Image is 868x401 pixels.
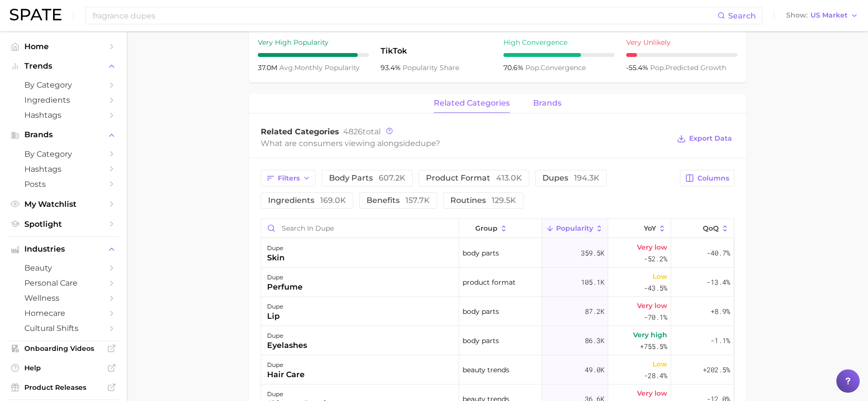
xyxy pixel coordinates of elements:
span: Very low [637,300,667,311]
input: Search in dupe [261,219,459,237]
div: lip [267,310,283,322]
span: 359.5k [581,247,604,259]
div: perfume [267,281,303,293]
span: 157.7k [405,196,430,205]
span: Hashtags [24,110,102,120]
span: 129.5k [492,196,516,205]
div: dupe [267,272,303,283]
span: body parts [463,306,499,317]
span: Spotlight [24,219,102,229]
span: Filters [278,174,300,182]
span: beauty [24,263,102,273]
span: Very low [637,387,667,399]
span: convergence [525,63,586,72]
a: wellness [8,291,119,306]
span: Trends [24,62,102,71]
span: body parts [463,335,499,346]
span: body parts [329,174,405,182]
span: cultural shifts [24,324,102,333]
span: ingredients [268,197,346,204]
span: -43.5% [644,282,667,294]
button: Columns [680,170,734,186]
button: ShowUS Market [784,9,861,22]
a: Posts [8,177,119,192]
span: dupe [415,139,436,148]
span: 105.1k [581,276,604,288]
div: dupe [267,242,285,254]
span: popularity share [403,63,459,72]
span: Industries [24,245,102,254]
button: dupehair carebeauty trends49.0kLow-28.4%+202.5% [261,355,734,384]
div: Very High Popularity [258,36,369,48]
button: Brands [8,128,119,142]
div: skin [267,252,285,264]
span: Columns [697,174,729,182]
span: product format [463,276,516,288]
span: +755.5% [640,341,667,352]
img: SPATE [10,9,61,20]
button: QoQ [671,219,733,238]
span: TikTok [381,45,492,57]
span: Popularity [556,224,593,232]
button: Filters [261,170,316,186]
button: dupeperfumeproduct format105.1kLow-43.5%-13.4% [261,268,734,297]
span: personal care [24,278,102,288]
span: -13.4% [707,276,730,288]
a: personal care [8,275,119,291]
span: 169.0k [320,196,346,205]
span: dupes [542,174,599,182]
a: Help [8,361,119,375]
a: Product Releases [8,380,119,395]
span: 413.0k [496,173,522,182]
input: Search here for a brand, industry, or ingredient [92,7,717,24]
span: Home [24,42,102,51]
span: Ingredients [24,95,102,105]
span: US Market [810,13,848,18]
span: routines [450,197,516,204]
span: 93.4% [381,63,403,72]
span: -1.1% [711,335,730,346]
span: Very low [637,241,667,253]
span: +202.5% [703,364,730,376]
span: 87.2k [585,306,604,317]
span: predicted growth [650,63,726,72]
span: QoQ [703,224,719,232]
span: -52.2% [644,253,667,265]
abbr: popularity index [525,63,540,72]
abbr: popularity index [650,63,665,72]
span: Help [24,364,102,372]
div: High Convergence [503,36,615,48]
span: Hashtags [24,164,102,174]
div: 1 / 10 [626,53,737,57]
div: hair care [267,369,305,381]
a: Hashtags [8,108,119,123]
span: homecare [24,309,102,318]
a: by Category [8,77,119,92]
div: dupe [267,359,305,371]
a: Spotlight [8,217,119,232]
span: Low [653,358,667,370]
button: dupeeyelashesbody parts86.3kVery high+755.5%-1.1% [261,326,734,355]
div: dupe [267,388,336,400]
button: dupelipbody parts87.2kVery low-70.1%+8.9% [261,297,734,326]
button: Industries [8,242,119,256]
span: 49.0k [585,364,604,376]
span: 4826 [343,127,363,136]
span: Show [786,13,808,18]
span: Posts [24,180,102,189]
span: YoY [644,224,656,232]
span: 70.6% [503,63,525,72]
div: 9 / 10 [258,53,369,57]
span: by Category [24,149,102,159]
span: brands [533,99,561,108]
div: Very Unlikely [626,36,737,48]
a: by Category [8,146,119,162]
a: Onboarding Videos [8,341,119,356]
span: beauty trends [463,364,509,376]
button: Popularity [542,219,608,238]
span: Low [653,271,667,282]
span: by Category [24,80,102,90]
span: Onboarding Videos [24,344,102,353]
a: Ingredients [8,92,119,108]
div: dupe [267,301,283,312]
